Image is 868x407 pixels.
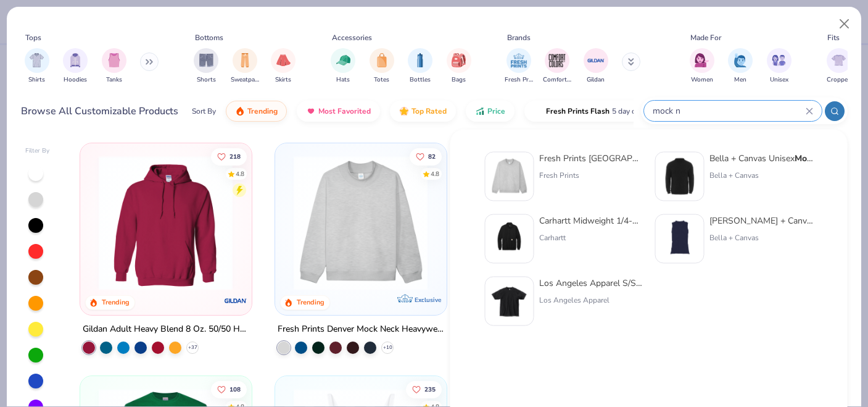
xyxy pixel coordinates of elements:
strong: Mock N [795,153,825,164]
button: filter button [827,48,851,85]
div: Carhartt Midweight 1/4-Zip [PERSON_NAME] Sweatshirt [539,214,643,227]
img: Hats Image [336,53,350,67]
img: trending.gif [235,106,245,116]
button: Like [211,380,247,398]
span: Top Rated [411,106,447,116]
span: 108 [229,386,241,392]
button: Like [406,380,442,398]
div: filter for Cropped [827,48,851,85]
img: Bottles Image [413,53,427,67]
div: Los Angeles Apparel [539,295,643,306]
button: filter button [543,48,571,85]
span: Hoodies [64,75,87,85]
div: filter for Comfort Colors [543,48,571,85]
div: Fresh Prints Denver Mock Neck Heavyweight Sweatshirt [278,321,444,337]
input: Try "T-Shirt" [651,104,806,118]
img: Gildan Image [587,51,605,70]
span: Gildan [587,75,605,85]
span: Trending [247,106,278,116]
span: Sweatpants [231,75,259,85]
img: Comfort Colors Image [548,51,566,70]
div: filter for Hats [331,48,355,85]
span: Bags [452,75,466,85]
div: filter for Fresh Prints [505,48,533,85]
span: Women [691,75,713,85]
span: Tanks [106,75,122,85]
span: Shirts [28,75,45,85]
img: Women Image [695,53,709,67]
div: Browse All Customizable Products [21,104,178,119]
div: Accessories [332,32,372,43]
span: 235 [424,386,436,392]
button: filter button [231,48,259,85]
img: Cropped Image [832,53,846,67]
div: Filter By [25,146,50,156]
span: Exclusive [414,295,440,303]
span: Men [734,75,746,85]
span: Price [487,106,505,116]
div: filter for Skirts [271,48,296,85]
img: Bags Image [452,53,465,67]
img: 33c9bd9f-0a3a-4d0f-a7da-a689f9800d2b [661,157,699,196]
button: filter button [584,48,608,85]
div: filter for Tanks [102,48,126,85]
button: Close [833,12,856,36]
img: 01756b78-01f6-4cc6-8d8a-3c30c1a0c8ac [93,156,239,290]
img: flash.gif [534,106,544,116]
img: Shorts Image [199,53,213,67]
img: 00c48c21-1fad-4179-acd5-c9e8fb652160 [661,220,699,258]
span: Skirts [275,75,291,85]
button: Like [211,148,247,165]
span: Bottles [410,75,431,85]
img: TopRated.gif [399,106,409,116]
div: filter for Totes [370,48,394,85]
span: Hats [336,75,350,85]
div: filter for Unisex [767,48,792,85]
div: [PERSON_NAME] + Canvas Women's [PERSON_NAME] Tank [709,214,813,227]
button: Price [466,101,515,122]
img: f5d85501-0dbb-4ee4-b115-c08fa3845d83 [287,156,434,290]
span: Cropped [827,75,851,85]
div: Carhartt [539,232,643,243]
div: Fresh Prints [GEOGRAPHIC_DATA] [PERSON_NAME] Heavyweight Sweatshirt [539,152,643,165]
img: Shirts Image [30,53,44,67]
div: Tops [25,32,41,43]
img: Men Image [734,53,747,67]
div: filter for Men [728,48,753,85]
button: Fresh Prints Flash5 day delivery [524,101,667,122]
img: fa30a71f-ae49-4e0d-8c1b-95533b14cc8e [490,220,529,258]
button: filter button [331,48,355,85]
div: 4.8 [431,169,439,178]
button: filter button [767,48,792,85]
img: Totes Image [375,53,389,67]
img: f5d85501-0dbb-4ee4-b115-c08fa3845d83 [490,157,529,196]
img: Tanks Image [107,53,121,67]
button: filter button [25,48,49,85]
span: Totes [374,75,389,85]
img: Fresh Prints Image [510,51,528,70]
div: filter for Women [690,48,714,85]
button: Trending [226,101,287,122]
span: + 10 [382,343,392,351]
img: Unisex Image [772,53,786,67]
div: Made For [690,32,721,43]
div: filter for Shorts [194,48,218,85]
span: Fresh Prints [505,75,533,85]
span: 82 [428,153,436,159]
img: Skirts Image [276,53,291,67]
span: 218 [229,153,241,159]
div: Fresh Prints [539,170,643,181]
div: Bella + Canvas Unisex [PERSON_NAME] Long Sleeve Tee [709,152,813,165]
div: Los Angeles Apparel S/S Mock Crew Neck 6.0oz Heavy [539,277,643,290]
button: filter button [63,48,88,85]
button: filter button [102,48,126,85]
button: filter button [505,48,533,85]
div: Gildan Adult Heavy Blend 8 Oz. 50/50 Hooded Sweatshirt [83,321,249,337]
img: a90f7c54-8796-4cb2-9d6e-4e9644cfe0fe [434,156,580,290]
div: Brands [507,32,531,43]
button: Top Rated [390,101,456,122]
div: filter for Sweatpants [231,48,259,85]
img: most_fav.gif [306,106,316,116]
span: 5 day delivery [612,104,658,119]
span: + 37 [188,343,197,351]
